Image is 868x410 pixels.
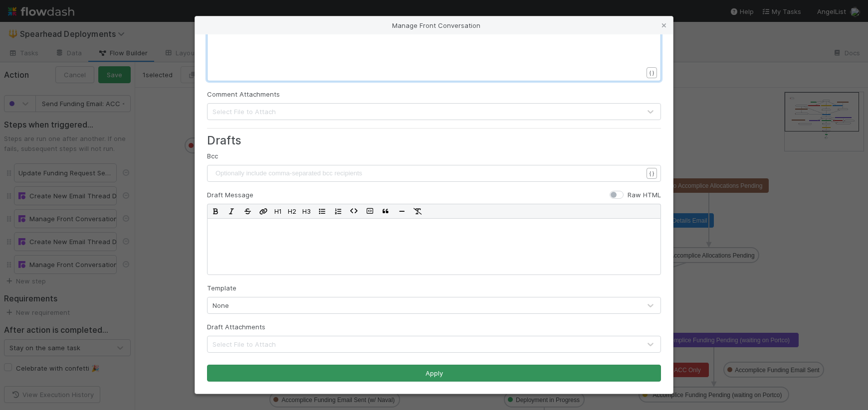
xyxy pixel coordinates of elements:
[208,204,223,218] button: Bold
[299,204,314,218] button: H3
[239,204,255,218] button: Strikethrough
[394,204,410,218] button: Horizontal Rule
[628,190,661,200] label: Raw HTML
[213,107,276,117] div: Select File to Attach
[213,339,276,349] div: Select File to Attach
[213,300,229,310] div: None
[207,365,661,382] button: Apply
[207,151,218,161] label: Bcc
[346,204,362,218] button: Code
[647,168,657,179] button: { }
[410,204,426,218] button: Remove Format
[207,190,253,200] label: Draft Message
[330,204,346,218] button: Ordered List
[314,204,330,218] button: Bullet List
[647,67,657,78] button: { }
[207,134,661,147] h3: Drafts
[362,204,378,218] button: Code Block
[271,204,285,218] button: H1
[195,16,673,34] div: Manage Front Conversation
[255,204,271,218] button: Edit Link
[207,322,265,332] label: Draft Attachments
[207,89,280,99] label: Comment Attachments
[285,204,299,218] button: H2
[207,283,236,293] label: Template
[223,204,239,218] button: Italic
[378,204,394,218] button: Blockquote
